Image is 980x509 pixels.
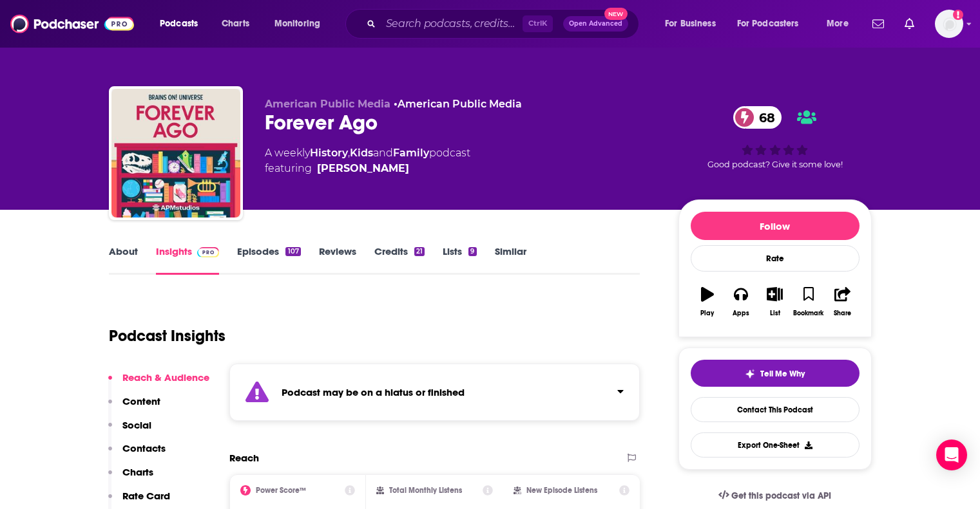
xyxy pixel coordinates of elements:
[310,147,348,159] a: History
[10,12,134,36] img: Podchaser - Follow, Share and Rate Podcasts
[746,106,782,129] span: 68
[691,279,724,325] button: Play
[731,490,831,501] span: Get this podcast via API
[825,279,859,325] button: Share
[818,14,865,34] button: open menu
[691,432,860,458] button: Export One-Sheet
[274,15,320,33] span: Monitoring
[393,147,429,159] a: Family
[265,145,470,176] div: A weekly podcast
[733,106,782,129] a: 68
[700,310,714,317] div: Play
[691,397,860,422] a: Contact This Podcast
[265,14,337,34] button: open menu
[758,279,791,325] button: List
[109,245,138,275] a: About
[156,245,220,275] a: InsightsPodchaser Pro
[953,10,963,20] svg: Add a profile image
[770,310,780,317] div: List
[691,212,860,240] button: Follow
[665,15,716,33] span: For Business
[256,486,306,495] h2: Power Score™
[213,14,257,34] a: Charts
[604,8,628,20] span: New
[108,395,160,419] button: Content
[122,490,170,502] p: Rate Card
[319,245,356,275] a: Reviews
[348,147,350,159] span: ,
[265,161,470,176] span: featuring
[760,369,805,379] span: Tell Me Why
[389,486,462,495] h2: Total Monthly Listens
[108,371,209,395] button: Reach & Audience
[285,247,300,256] div: 107
[691,245,860,272] div: Rate
[569,21,622,27] span: Open Advanced
[729,14,818,34] button: open menu
[381,14,523,34] input: Search podcasts, credits, & more...
[737,15,799,33] span: For Podcasters
[678,98,872,178] div: 68Good podcast? Give it some love!
[443,245,476,275] a: Lists9
[691,360,860,387] button: tell me why sparkleTell Me Why
[526,486,597,495] h2: New Episode Listens
[468,247,476,256] div: 9
[109,326,226,346] h1: Podcast Insights
[373,147,393,159] span: and
[707,160,843,169] span: Good podcast? Give it some love!
[656,14,732,34] button: open menu
[122,466,153,478] p: Charts
[122,395,160,407] p: Content
[398,98,522,110] a: American Public Media
[745,369,755,379] img: tell me why sparkle
[495,245,526,275] a: Similar
[160,15,198,33] span: Podcasts
[222,15,249,33] span: Charts
[350,147,373,159] a: Kids
[793,310,823,317] div: Bookmark
[151,14,215,34] button: open menu
[867,13,889,35] a: Show notifications dropdown
[935,10,963,38] span: Logged in as mfurr
[563,16,628,32] button: Open AdvancedNew
[237,245,300,275] a: Episodes107
[733,310,749,317] div: Apps
[122,371,209,384] p: Reach & Audience
[197,247,220,257] img: Podchaser Pro
[899,13,919,35] a: Show notifications dropdown
[935,10,963,38] button: Show profile menu
[523,15,553,32] span: Ctrl K
[317,161,409,176] a: Joy Dolo
[936,440,967,470] div: Open Intercom Messenger
[122,442,166,454] p: Contacts
[122,419,151,431] p: Social
[724,279,758,325] button: Apps
[282,386,465,398] strong: Podcast may be on a hiatus or finished
[358,9,651,39] div: Search podcasts, credits, & more...
[935,10,963,38] img: User Profile
[394,98,522,110] span: •
[827,15,849,33] span: More
[229,364,640,421] section: Click to expand status details
[229,452,259,464] h2: Reach
[834,310,851,317] div: Share
[108,419,151,443] button: Social
[265,98,390,110] span: American Public Media
[108,466,153,490] button: Charts
[414,247,425,256] div: 21
[108,442,166,466] button: Contacts
[374,245,425,275] a: Credits21
[792,279,825,325] button: Bookmark
[111,89,240,217] img: Forever Ago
